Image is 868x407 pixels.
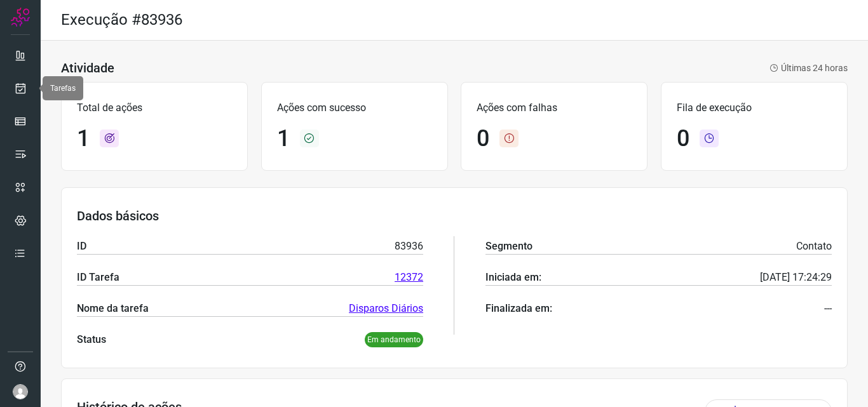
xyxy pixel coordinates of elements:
[11,8,30,27] img: Logo
[485,270,541,285] p: Iniciada em:
[77,239,86,254] p: ID
[485,239,532,254] p: Segmento
[50,84,76,93] span: Tarefas
[770,62,848,75] p: Últimas 24 horas
[760,270,832,285] p: [DATE] 17:24:29
[477,100,632,116] p: Ações com falhas
[277,125,290,152] h1: 1
[677,125,689,152] h1: 0
[13,384,28,399] img: avatar-user-boy.jpg
[485,301,552,316] p: Finalizada em:
[77,208,832,224] h3: Dados básicos
[349,301,423,316] a: Disparos Diários
[477,125,489,152] h1: 0
[77,301,149,316] p: Nome da tarefa
[677,100,832,116] p: Fila de execução
[77,100,232,116] p: Total de ações
[77,125,90,152] h1: 1
[395,270,423,285] a: 12372
[77,270,119,285] p: ID Tarefa
[824,301,832,316] p: ---
[77,332,106,347] p: Status
[395,239,423,254] p: 83936
[61,11,182,29] h2: Execução #83936
[61,60,114,76] h3: Atividade
[365,332,423,347] p: Em andamento
[796,239,832,254] p: Contato
[277,100,432,116] p: Ações com sucesso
